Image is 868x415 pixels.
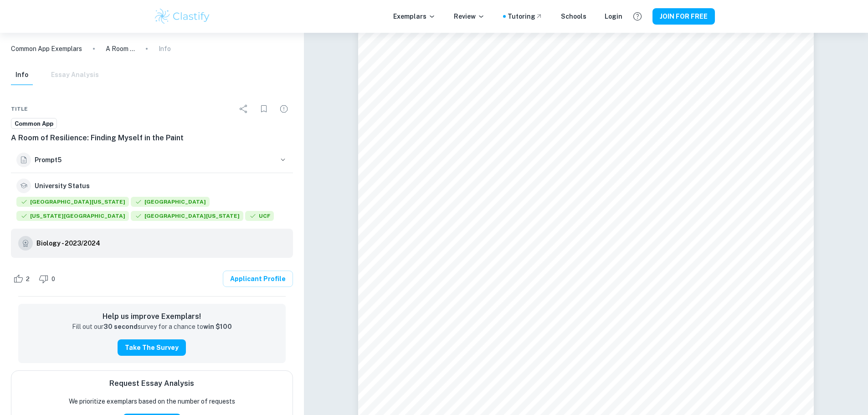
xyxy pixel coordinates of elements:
button: Prompt5 [11,147,293,173]
p: Review [454,11,485,21]
p: Fill out our survey for a chance to [72,322,232,332]
button: Take the Survey [118,339,186,356]
span: [GEOGRAPHIC_DATA] [131,197,210,207]
strong: win $100 [203,323,232,330]
a: Common App Exemplars [11,44,82,54]
div: Accepted: University of Central Florida [245,211,274,223]
span: [GEOGRAPHIC_DATA][US_STATE] [16,197,129,207]
div: Accepted: Florida State University [16,211,129,223]
div: Dislike [36,272,60,286]
p: A Room of Resilience: Finding Myself in the Paint [106,44,135,54]
h6: Request Essay Analysis [109,378,194,389]
h6: Prompt 5 [35,155,275,165]
p: We prioritize exemplars based on the number of requests [69,396,235,406]
div: Share [235,100,253,118]
p: Exemplars [393,11,436,21]
h6: Biology - 2023/2024 [36,238,100,248]
div: Like [11,272,35,286]
span: UCF [245,211,274,221]
h6: Help us improve Exemplars! [26,311,278,322]
h6: A Room of Resilience: Finding Myself in the Paint [11,133,293,143]
span: 0 [46,275,60,284]
span: [GEOGRAPHIC_DATA][US_STATE] [131,211,243,221]
span: Common App [11,119,56,128]
a: Login [605,11,622,21]
p: Info [159,44,171,54]
h6: University Status [35,181,90,191]
a: Common App [11,118,57,129]
strong: 30 second [103,323,138,330]
span: 2 [21,275,35,284]
button: Help and Feedback [630,9,645,24]
a: Biology - 2023/2024 [36,236,100,251]
a: Applicant Profile [223,271,293,287]
div: Accepted: University of Florida [16,197,129,209]
a: Tutoring [508,11,543,21]
img: Clastify logo [154,7,211,26]
button: Info [11,65,33,85]
div: Report issue [275,100,293,118]
button: JOIN FOR FREE [652,8,715,25]
span: Title [11,105,28,113]
span: [US_STATE][GEOGRAPHIC_DATA] [16,211,129,221]
div: Accepted: University of Miami [131,197,210,209]
div: Bookmark [255,100,273,118]
div: Accepted: University of South Florida [131,211,243,223]
a: Schools [561,11,586,21]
